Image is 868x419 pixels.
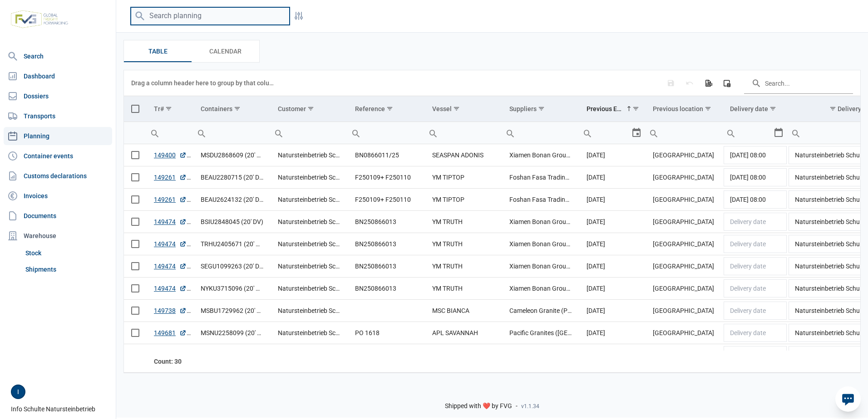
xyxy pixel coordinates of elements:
span: - [516,402,518,410]
td: YM TRUTH [425,233,502,255]
a: Planning [4,127,112,145]
div: Select [773,122,784,144]
div: Containers [201,105,232,112]
img: FVG - Global freight forwarding [7,7,72,32]
span: Delivery date [730,329,766,336]
td: Natursteinbetrieb Schulte GmbH [271,255,348,278]
td: [GEOGRAPHIC_DATA] [646,278,723,300]
span: Show filter options for column 'Reference' [386,105,393,112]
div: Data grid with 30 rows and 11 columns [124,70,860,373]
td: R.E.D. Graniti SpA [502,344,579,366]
td: Natursteinbetrieb Schulte GmbH [271,300,348,322]
span: Show filter options for column 'Containers' [234,105,241,112]
span: Show filter options for column 'Tr#' [165,105,172,112]
a: Documents [4,207,112,225]
td: SEGU1099263 (20' DV) [193,255,271,278]
td: [DATE] [579,189,645,211]
input: Search in the data grid [744,72,853,94]
a: 149474 [154,262,187,271]
input: Filter cell [271,122,348,144]
input: Filter cell [502,122,579,144]
td: BN250866013 [348,233,425,255]
span: [DATE] 08:00 [730,151,766,159]
a: 149261 [154,173,187,182]
div: Previous location [653,105,703,112]
div: Select row [131,329,139,337]
div: Search box [723,122,739,144]
div: Select row [131,173,139,181]
input: Search planning [131,7,290,25]
td: Pacific Granites ([GEOGRAPHIC_DATA]) Pvt. Ltd. [502,322,579,344]
div: Search box [646,122,662,144]
div: Search box [788,122,804,144]
td: MSNU2258099 (20' DV) [193,322,271,344]
td: Natursteinbetrieb Schulte GmbH [271,189,348,211]
td: [GEOGRAPHIC_DATA] [646,300,723,322]
div: Select row [131,284,139,292]
td: MSBU1729962 (20' DV) [193,300,271,322]
td: Filter cell [723,122,788,144]
a: Dossiers [4,87,112,105]
td: Natursteinbetrieb Schulte GmbH [271,344,348,366]
div: Tr# [154,105,164,112]
td: BSIU2848045 (20' DV) [193,211,271,233]
a: Search [4,47,112,65]
div: Search box [271,122,287,144]
a: 149474 [154,217,187,226]
span: Show filter options for column 'Suppliers' [538,105,545,112]
td: Column Suppliers [502,96,579,122]
td: PO 1618 [348,322,425,344]
td: [GEOGRAPHIC_DATA] [646,322,723,344]
a: Transports [4,107,112,125]
span: Delivery date [730,307,766,314]
td: Xiamen Bonan Group Co., Ltd. [502,144,579,166]
input: Filter cell [147,122,193,144]
span: Table [148,46,168,57]
div: Search box [579,122,596,144]
td: [GEOGRAPHIC_DATA] [646,189,723,211]
div: Info Schulte Natursteinbetrieb [11,385,110,414]
a: Stock [22,245,112,261]
input: Filter cell [193,122,271,144]
td: YM TIPTOP [425,189,502,211]
a: Customs declarations [4,167,112,185]
td: [DATE] [579,144,645,166]
span: Show filter options for column 'Vessel' [453,105,460,112]
a: 149474 [154,284,187,293]
td: [DATE] [579,166,645,189]
span: Delivery date [730,218,766,225]
input: Filter cell [723,122,773,144]
span: Show filter options for column 'Delivery date' [769,105,776,112]
div: Delivery date [730,105,768,112]
td: APL SAVANNAH [425,322,502,344]
span: [DATE] 08:00 [730,174,766,181]
td: TRHU2405671 (20' DV) [193,233,271,255]
div: Warehouse [4,227,112,245]
span: Delivery date [730,263,766,270]
div: Search box [502,122,518,144]
td: MSDU2868609 (20' DV) [193,144,271,166]
span: v1.1.34 [521,403,539,410]
div: Select row [131,151,139,159]
span: Show filter options for column 'Previous ETA' [632,105,639,112]
td: SEASPAN ADONIS [425,144,502,166]
td: BN0866011/25 [348,144,425,166]
div: Select row [131,195,139,204]
div: Select row [131,262,139,270]
input: Filter cell [425,122,502,144]
td: Column Delivery date [723,96,788,122]
div: Reference [355,105,385,112]
a: Container events [4,147,112,165]
td: NYKU3715096 (20' DV) [193,278,271,300]
td: BEAU2280715 (20' DV) [193,166,271,189]
td: [DATE] [579,322,645,344]
td: Xiamen Bonan Group Co., Ltd. [502,211,579,233]
span: Delivery date [730,240,766,248]
span: Show filter options for column 'Customer' [307,105,314,112]
a: Dashboard [4,67,112,85]
td: Natursteinbetrieb Schulte GmbH [271,144,348,166]
div: Drag a column header here to group by that column [131,76,277,90]
td: [DATE] [579,211,645,233]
